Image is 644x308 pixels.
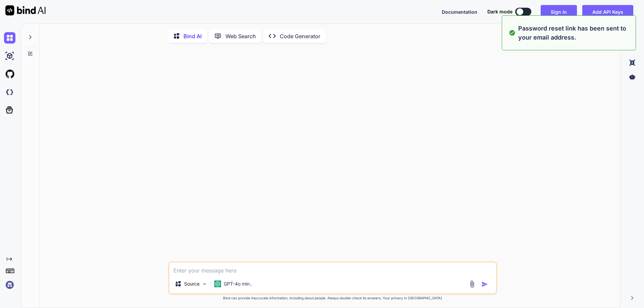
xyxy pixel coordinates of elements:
[468,280,476,288] img: attachment
[481,281,488,288] img: icon
[4,68,15,80] img: githubLight
[184,281,200,287] p: Source
[4,86,15,98] img: darkCloudIdeIcon
[225,32,256,40] p: Web Search
[202,281,207,287] img: Pick Models
[214,281,221,287] img: GPT-4o mini
[582,5,633,18] button: Add API Keys
[280,32,320,40] p: Code Generator
[5,5,46,15] img: Bind AI
[224,281,252,287] p: GPT-4o min..
[487,8,513,15] span: Dark mode
[442,8,477,15] button: Documentation
[183,32,202,40] p: Bind AI
[168,296,497,301] p: Bind can provide inaccurate information, including about people. Always double-check its answers....
[4,32,15,44] img: chat
[4,50,15,62] img: ai-studio
[509,24,516,42] img: alert
[541,5,577,18] button: Sign in
[518,24,632,42] p: Password reset link has been sent to your email address.
[4,279,15,291] img: signin
[442,9,477,15] span: Documentation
